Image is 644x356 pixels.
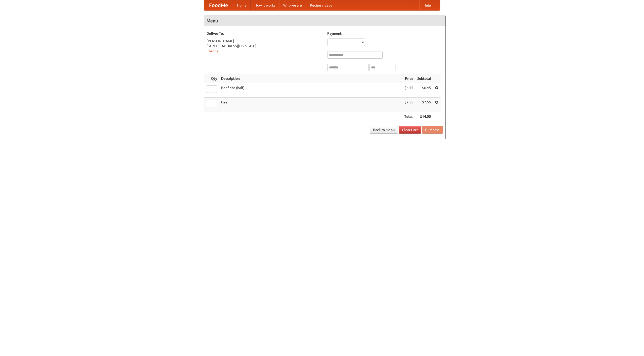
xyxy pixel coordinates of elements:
a: How it works [251,0,279,10]
div: [PERSON_NAME] [207,38,322,44]
a: Who we are [279,0,306,10]
td: Beer [219,98,402,112]
td: $6.45 [402,83,415,98]
a: Recipe videos [306,0,336,10]
a: Change [207,49,219,53]
h5: Deliver To: [207,31,322,36]
div: [STREET_ADDRESS][US_STATE] [207,44,322,49]
td: $6.45 [415,83,433,98]
a: Clear Cart [399,126,421,134]
th: Description [219,74,402,83]
th: $14.00 [415,112,433,121]
h5: Payment: [327,31,443,36]
th: Qty [204,74,219,83]
td: Beef ribs (half) [219,83,402,98]
td: $7.55 [415,98,433,112]
th: Subtotal [415,74,433,83]
button: Purchase [422,126,443,134]
h4: Menu [204,16,446,26]
th: Price [402,74,415,83]
a: FoodMe [204,0,233,10]
a: Back to Menu [370,126,398,134]
th: Total: [402,112,415,121]
td: $7.55 [402,98,415,112]
a: Help [419,0,435,10]
a: Home [233,0,251,10]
